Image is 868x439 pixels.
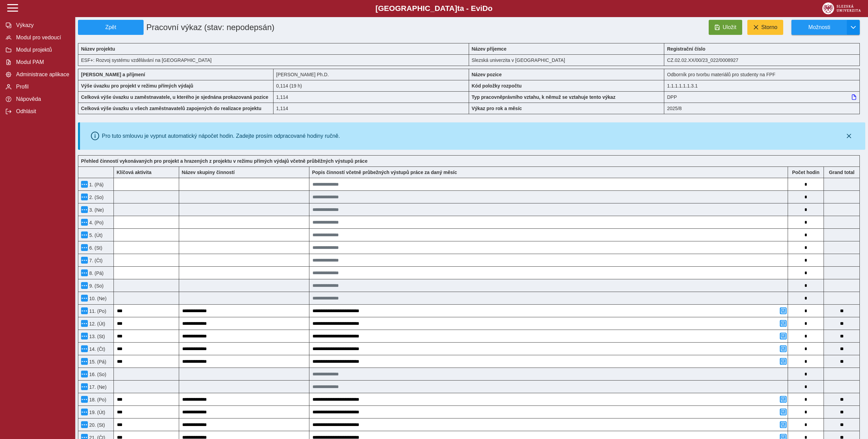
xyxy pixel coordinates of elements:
[88,372,106,377] span: 16. (So)
[14,22,69,28] span: Výkazy
[747,20,783,35] button: Storno
[81,24,141,30] span: Zpět
[797,24,841,30] span: Možnosti
[81,158,368,164] b: Přehled činností vykonávaných pro projekt a hrazených z projektu v režimu přímých výdajů včetně p...
[88,220,104,225] span: 4. (Po)
[780,421,787,428] button: Přidat poznámku
[81,409,88,415] button: Menu
[273,80,469,91] div: 0,912 h / den. 4,56 h / týden.
[144,20,406,35] h1: Pracovní výkaz (stav: nepodepsán)
[472,83,522,89] b: Kód položky rozpočtu
[81,282,88,289] button: Menu
[664,91,860,103] div: DPP
[14,71,69,78] span: Administrace aplikace
[88,397,106,402] span: 18. (Po)
[780,345,787,352] button: Přidat poznámku
[472,94,616,100] b: Typ pracovněprávního vztahu, k němuž se vztahuje tento výkaz
[81,231,88,238] button: Menu
[457,4,459,13] span: t
[81,269,88,276] button: Menu
[81,194,88,200] button: Menu
[88,207,104,213] span: 3. (Ne)
[88,321,105,327] span: 12. (Út)
[81,244,88,251] button: Menu
[664,69,860,80] div: Odborník pro tvorbu materiálů pro studenty na FPF
[664,54,860,66] div: CZ.02.02.XX/00/23_022/0008927
[81,72,145,77] b: [PERSON_NAME] a příjmení
[472,46,507,52] b: Název příjemce
[81,320,88,327] button: Menu
[88,334,105,339] span: 13. (St)
[824,170,859,175] b: Suma za den přes všechny výkazy
[78,20,144,35] button: Zpět
[312,170,457,175] b: Popis činností včetně průbežných výstupů práce za daný měsíc
[81,83,193,89] b: Výše úvazku pro projekt v režimu přímých výdajů
[182,170,235,175] b: Název skupiny činností
[88,296,107,301] span: 10. (Ne)
[780,333,787,340] button: Přidat poznámku
[81,46,115,52] b: Název projektu
[81,333,88,340] button: Menu
[14,59,69,65] span: Modul PAM
[723,24,736,30] span: Uložit
[14,47,69,53] span: Modul projektů
[81,421,88,428] button: Menu
[81,371,88,377] button: Menu
[761,24,777,30] span: Storno
[88,258,103,263] span: 7. (Čt)
[791,20,847,35] button: Možnosti
[664,103,860,114] div: 2025/8
[88,232,103,238] span: 5. (Út)
[780,358,787,365] button: Přidat poznámku
[81,345,88,352] button: Menu
[780,307,787,314] button: Přidat poznámku
[78,54,469,66] div: ESF+: Rozvoj systému vzdělávání na [GEOGRAPHIC_DATA]
[14,108,69,115] span: Odhlásit
[88,346,105,352] span: 14. (Čt)
[14,35,69,41] span: Modul pro vedoucí
[472,106,522,111] b: Výkaz pro rok a měsíc
[81,307,88,314] button: Menu
[81,383,88,390] button: Menu
[822,2,861,14] img: logo_web_su.png
[81,295,88,302] button: Menu
[102,133,340,139] div: Pro tuto smlouvu je vypnut automatický nápočet hodin. Zadejte prosím odpracované hodiny ručně.
[81,396,88,403] button: Menu
[273,91,469,103] div: 1,114
[14,84,69,90] span: Profil
[81,219,88,226] button: Menu
[472,72,502,77] b: Název pozice
[469,54,665,66] div: Slezská univerzita v [GEOGRAPHIC_DATA]
[664,80,860,91] div: 1.1.1.1.1.1.3.1
[88,359,106,364] span: 15. (Pá)
[788,170,824,175] b: Počet hodin
[780,320,787,327] button: Přidat poznámku
[88,245,102,251] span: 6. (St)
[273,103,469,114] div: 1,114
[88,283,104,289] span: 9. (So)
[88,270,104,276] span: 8. (Pá)
[81,257,88,264] button: Menu
[21,4,847,13] b: [GEOGRAPHIC_DATA] a - Evi
[88,422,105,428] span: 20. (St)
[81,206,88,213] button: Menu
[667,46,705,52] b: Registrační číslo
[88,410,105,415] span: 19. (Út)
[81,358,88,365] button: Menu
[117,170,151,175] b: Klíčová aktivita
[88,384,107,390] span: 17. (Ne)
[81,181,88,188] button: Menu
[780,409,787,415] button: Přidat poznámku
[88,308,106,314] span: 11. (Po)
[780,396,787,403] button: Přidat poznámku
[14,96,69,102] span: Nápověda
[81,94,268,100] b: Celková výše úvazku u zaměstnavatele, u kterého je sjednána prokazovaná pozice
[273,69,469,80] div: [PERSON_NAME] Ph.D.
[81,106,262,111] b: Celková výše úvazku u všech zaměstnavatelů zapojených do realizace projektu
[88,182,104,187] span: 1. (Pá)
[488,4,493,13] span: o
[482,4,488,13] span: D
[709,20,742,35] button: Uložit
[88,195,104,200] span: 2. (So)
